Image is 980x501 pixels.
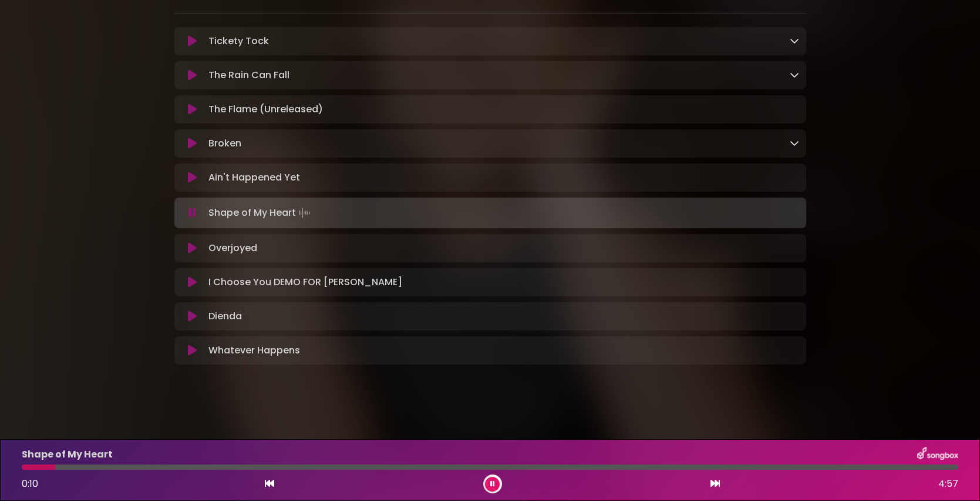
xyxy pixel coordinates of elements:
[208,343,300,358] p: Whatever Happens
[208,275,402,289] p: I Choose You DEMO FOR [PERSON_NAME]
[208,68,289,82] p: The Rain Can Fall
[208,136,241,151] p: Broken
[208,171,300,185] p: Ain't Happened Yet
[208,241,257,255] p: Overjoyed
[296,205,312,221] img: waveform4.gif
[208,34,269,48] p: Tickety Tock
[208,309,242,323] p: Dienda
[208,102,323,116] p: The Flame (Unreleased)
[208,205,312,221] p: Shape of My Heart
